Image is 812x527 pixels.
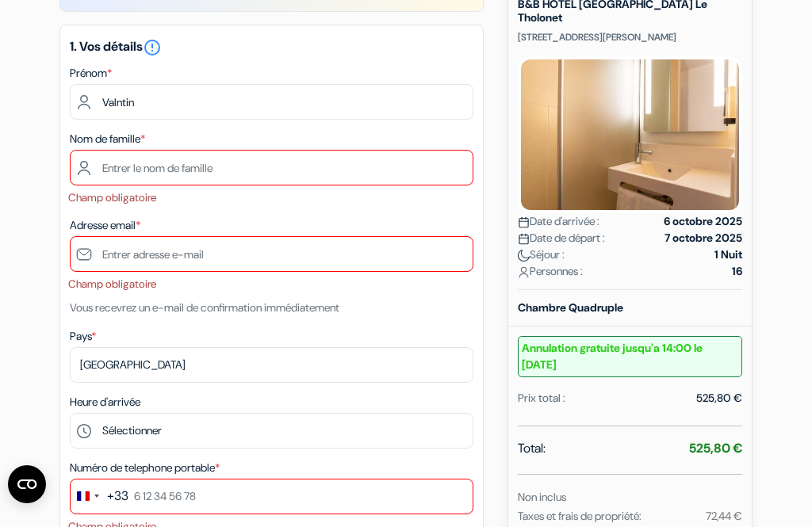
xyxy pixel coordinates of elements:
[70,328,96,345] label: Pays
[518,439,546,458] span: Total:
[518,216,530,228] img: calendar.svg
[70,217,140,234] label: Adresse email
[70,300,339,315] small: Vous recevrez un e-mail de confirmation immédiatement
[143,38,162,55] a: error_outline
[689,440,742,456] strong: 525,80 €
[70,394,140,411] label: Heure d'arrivée
[107,487,128,506] div: +33
[70,65,112,82] label: Prénom
[518,336,742,377] small: Annulation gratuite jusqu'a 14:00 le [DATE]
[664,213,742,230] strong: 6 octobre 2025
[8,465,46,503] button: Ouvrir le widget CMP
[706,509,742,523] small: 72,44 €
[70,38,473,57] h5: 1. Vos détails
[518,300,623,315] b: Chambre Quadruple
[518,509,642,523] small: Taxes et frais de propriété:
[70,460,220,476] label: Numéro de telephone portable
[518,490,566,504] small: Non inclus
[70,84,473,120] input: Entrez votre prénom
[696,390,742,407] div: 525,80 €
[518,266,530,278] img: user_icon.svg
[518,390,565,407] div: Prix total :
[518,250,530,262] img: moon.svg
[732,263,742,280] strong: 16
[518,233,530,245] img: calendar.svg
[518,246,565,263] span: Séjour :
[68,277,473,292] li: Champ obligatoire
[714,246,742,263] strong: 1 Nuit
[70,150,473,185] input: Entrer le nom de famille
[665,230,742,246] strong: 7 octobre 2025
[518,213,599,230] span: Date d'arrivée :
[518,263,583,280] span: Personnes :
[518,31,742,44] p: [STREET_ADDRESS][PERSON_NAME]
[70,131,145,147] label: Nom de famille
[68,190,473,206] li: Champ obligatoire
[518,230,605,246] span: Date de départ :
[70,236,473,272] input: Entrer adresse e-mail
[70,479,473,514] input: 6 12 34 56 78
[71,479,128,514] button: Change country, selected France (+33)
[143,38,162,57] i: error_outline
